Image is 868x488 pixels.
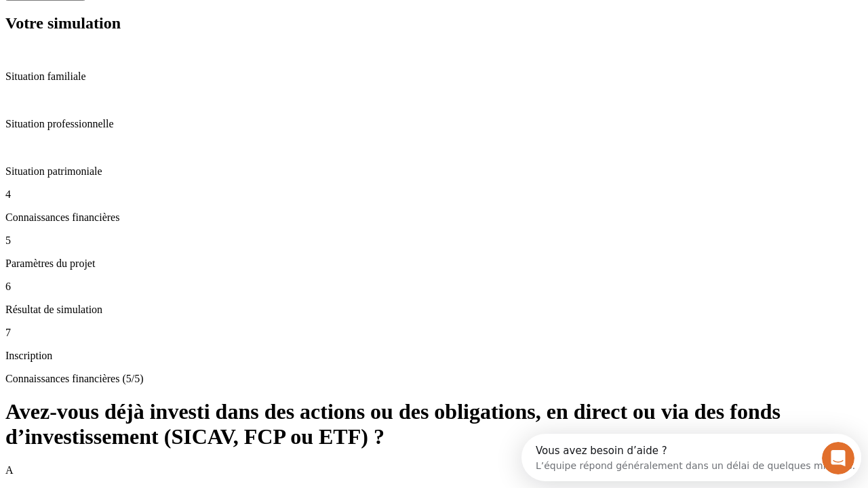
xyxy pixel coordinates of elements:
p: Situation professionnelle [5,118,863,130]
p: 6 [5,281,863,293]
p: Situation familiale [5,70,863,83]
h1: Avez-vous déjà investi dans des actions ou des obligations, en direct ou via des fonds d’investis... [5,399,863,449]
p: Situation patrimoniale [5,165,863,178]
p: Inscription [5,350,863,362]
iframe: Intercom live chat discovery launcher [521,434,861,481]
p: Résultat de simulation [5,304,863,316]
div: L’équipe répond généralement dans un délai de quelques minutes. [14,22,334,37]
p: Connaissances financières (5/5) [5,373,863,385]
p: 7 [5,327,863,339]
p: Connaissances financières [5,211,863,224]
p: 5 [5,235,863,247]
h2: Votre simulation [5,14,863,33]
iframe: Intercom live chat [822,442,854,474]
p: Paramètres du projet [5,258,863,270]
div: Vous avez besoin d’aide ? [14,12,334,22]
div: Ouvrir le Messenger Intercom [5,5,374,43]
p: 4 [5,188,863,201]
p: A [5,464,863,476]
